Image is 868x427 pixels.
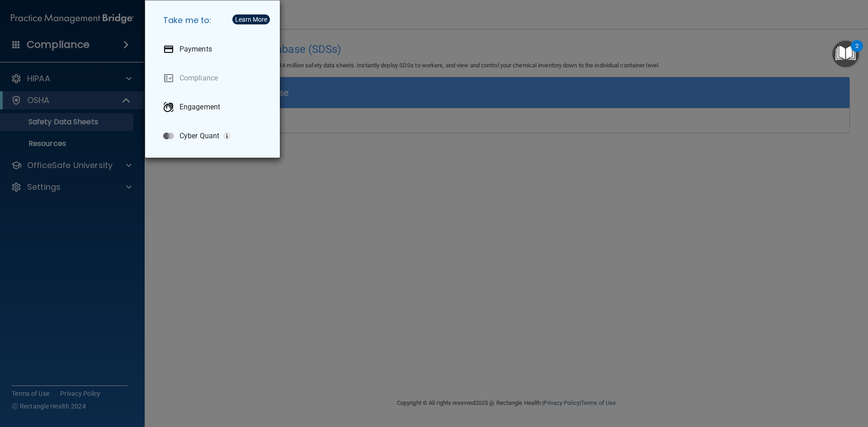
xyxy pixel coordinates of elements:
a: Compliance [156,66,273,91]
div: 2 [855,46,859,58]
a: Payments [156,37,273,62]
p: Payments [179,45,212,54]
p: Cyber Quant [179,131,219,141]
button: Open Resource Center, 2 new notifications [832,41,859,67]
p: Engagement [179,103,220,112]
h5: Take me to: [156,8,273,33]
a: Engagement [156,94,273,120]
a: Cyber Quant [156,123,273,149]
button: Learn More [232,14,270,24]
div: Learn More [235,16,267,23]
